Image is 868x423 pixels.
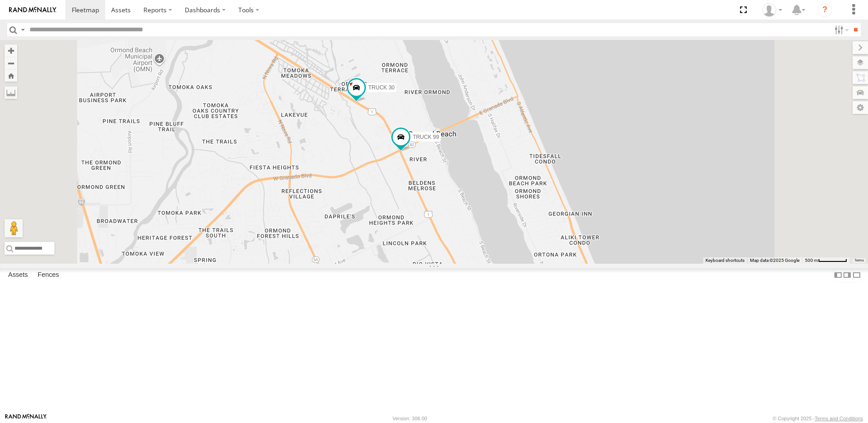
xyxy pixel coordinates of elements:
label: Dock Summary Table to the Left [833,268,843,281]
button: Drag Pegman onto the map to open Street View [5,219,23,237]
button: Zoom out [5,57,17,69]
label: Measure [5,86,17,99]
div: Version: 306.00 [393,416,427,421]
label: Hide Summary Table [852,268,861,281]
div: © Copyright 2025 - [773,416,863,421]
div: Thomas Crowe [759,3,785,17]
span: TRUCK 30 [368,84,395,91]
a: Terms and Conditions [815,416,863,421]
span: TRUCK 99 [413,134,439,140]
label: Search Query [19,23,26,36]
a: Visit our Website [5,414,47,423]
span: Map data ©2025 Google [750,258,799,263]
button: Map Scale: 500 m per 60 pixels [802,257,850,264]
button: Zoom Home [5,69,17,82]
label: Fences [33,269,64,281]
span: 500 m [805,258,818,263]
img: rand-logo.svg [9,7,56,13]
label: Dock Summary Table to the Right [843,268,852,281]
label: Map Settings [853,101,868,114]
a: Terms (opens in new tab) [854,259,864,262]
button: Keyboard shortcuts [705,257,745,264]
i: ? [818,3,832,17]
label: Search Filter Options [831,23,850,36]
button: Zoom in [5,44,17,57]
label: Assets [4,269,32,281]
